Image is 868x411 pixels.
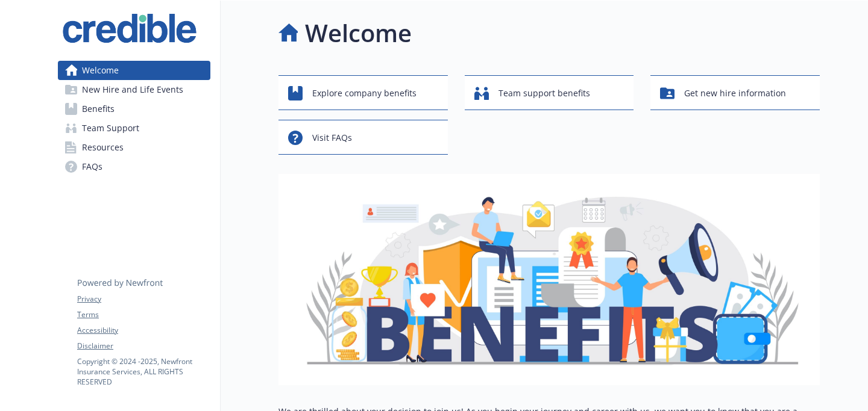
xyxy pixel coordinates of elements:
a: Privacy [77,294,210,304]
span: Welcome [82,61,119,80]
button: Explore company benefits [278,75,448,110]
span: Benefits [82,99,115,119]
img: overview page banner [278,174,820,385]
span: FAQs [82,157,102,176]
a: Benefits [58,99,210,119]
a: Resources [58,138,210,157]
span: Explore company benefits [312,82,417,105]
span: New Hire and Life Events [82,80,183,99]
span: Resources [82,138,124,157]
a: Accessibility [77,325,210,336]
p: Copyright © 2024 - 2025 , Newfront Insurance Services, ALL RIGHTS RESERVED [77,356,210,387]
button: Team support benefits [465,75,634,110]
h1: Welcome [305,15,412,51]
a: Welcome [58,61,210,80]
a: FAQs [58,157,210,176]
button: Get new hire information [650,75,820,110]
button: Visit FAQs [278,120,448,155]
a: Team Support [58,119,210,138]
a: Terms [77,309,210,320]
span: Get new hire information [684,82,786,105]
span: Team Support [82,119,139,138]
span: Visit FAQs [312,126,352,149]
span: Team support benefits [498,82,590,105]
a: Disclaimer [77,341,210,351]
a: New Hire and Life Events [58,80,210,99]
